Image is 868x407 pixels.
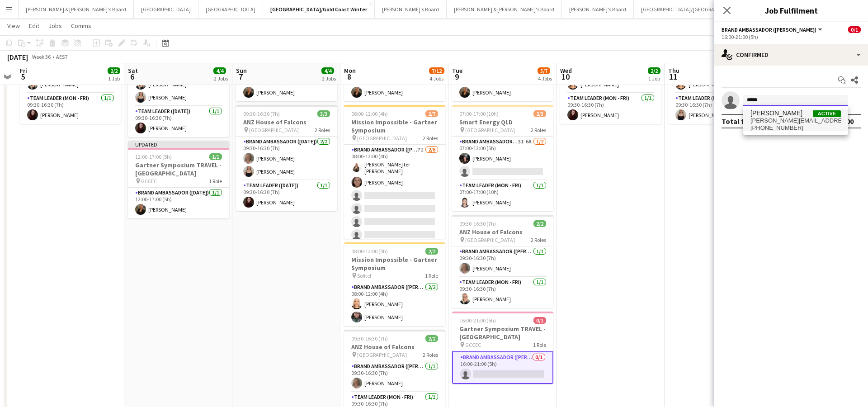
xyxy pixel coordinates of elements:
span: 08:00-12:00 (4h) [351,110,388,117]
app-job-card: 07:00-17:00 (10h)2/3Smart Energy QLD [GEOGRAPHIC_DATA]2 RolesBrand Ambassador ([PERSON_NAME])3I6A... [452,105,553,211]
app-card-role: Team Leader (Mon - Fri)1/109:30-16:30 (7h)[PERSON_NAME] [668,93,769,124]
span: View [7,22,20,30]
span: Brand Ambassador (Mon - Fri) [722,26,816,33]
span: 10 [559,71,572,82]
app-job-card: 08:00-12:00 (4h)2/7Mission Impossible - Gartner Symposium [GEOGRAPHIC_DATA]2 RolesBrand Ambassado... [344,105,445,239]
span: Jobs [48,22,62,30]
span: 2/2 [533,220,546,227]
button: [GEOGRAPHIC_DATA]/[GEOGRAPHIC_DATA] [634,0,750,18]
h3: ANZ House of Falcons [236,118,337,126]
app-job-card: Updated12:00-17:00 (5h)1/1Gartner Symposium TRAVEL - [GEOGRAPHIC_DATA] GCCEC1 RoleBrand Ambassado... [128,141,229,218]
span: +61473597241 [750,124,841,132]
span: 1 Role [533,341,546,348]
app-job-card: 16:00-21:00 (5h)0/1Gartner Symposium TRAVEL - [GEOGRAPHIC_DATA] GCCEC1 RoleBrand Ambassador ([PER... [452,312,553,384]
app-card-role: Brand Ambassador ([DATE])1/112:00-17:00 (5h)[PERSON_NAME] [128,188,229,218]
app-card-role: Event Manager (Mon - Fri)1/106:00-18:45 (12h45m)[PERSON_NAME] [344,71,445,101]
span: Active [813,110,841,117]
app-card-role: Brand Ambassador ([PERSON_NAME])7I2/608:00-12:00 (4h)[PERSON_NAME] ter [PERSON_NAME][PERSON_NAME] [344,145,445,244]
app-card-role: Brand Ambassador ([PERSON_NAME])2/208:00-12:00 (4h)[PERSON_NAME][PERSON_NAME] [344,282,445,326]
button: [GEOGRAPHIC_DATA]/Gold Coast Winter [263,0,375,18]
a: Jobs [45,20,66,32]
app-card-role: Team Leader (Mon - Fri)1/109:30-16:30 (7h)[PERSON_NAME] [560,93,661,124]
div: 2 Jobs [214,75,228,82]
h3: Gartner Symposium TRAVEL - [GEOGRAPHIC_DATA] [128,161,229,177]
div: 16:00-21:00 (5h) [722,33,861,40]
span: ana.raquelh19@gmail.com [750,117,841,124]
h3: Mission Impossible - Gartner Symposium [344,256,445,272]
span: GCCEC [141,178,157,185]
app-card-role: Brand Ambassador ([PERSON_NAME])1/109:30-16:30 (7h)[PERSON_NAME] [344,361,445,392]
button: [PERSON_NAME]'s Board [562,0,634,18]
span: [GEOGRAPHIC_DATA] [357,351,407,358]
button: Brand Ambassador ([PERSON_NAME]) [722,26,824,33]
span: Tue [452,66,462,75]
button: [PERSON_NAME] & [PERSON_NAME]'s Board [19,0,134,18]
span: [GEOGRAPHIC_DATA] [357,135,407,142]
div: AEST [56,53,68,60]
app-job-card: 08:00-12:00 (4h)2/2Mission Impossible - Gartner Symposium Sofitel1 RoleBrand Ambassador ([PERSON_... [344,242,445,326]
a: Comms [67,20,95,32]
span: 08:00-12:00 (4h) [351,248,388,255]
app-card-role: Brand Ambassador ([DATE])2/209:30-16:30 (7h)[PERSON_NAME][PERSON_NAME] [236,137,337,180]
div: [DATE] [7,52,28,62]
span: 5 [19,71,27,82]
div: 1 Job [108,75,120,82]
div: 4 Jobs [429,75,444,82]
span: 4/4 [213,67,226,74]
span: Edit [29,22,39,30]
span: Comms [71,22,91,30]
span: [GEOGRAPHIC_DATA] [465,237,515,243]
app-card-role: Brand Ambassador ([PERSON_NAME])3I6A1/207:00-12:00 (5h)[PERSON_NAME] [452,137,553,180]
app-card-role: Event Manager ([DATE])1/108:00-19:00 (11h)[PERSON_NAME] [236,71,337,101]
span: Sofitel [357,272,371,279]
span: Thu [668,66,679,75]
app-card-role: Event Manager (Mon - Fri)1/107:00-15:00 (8h)[PERSON_NAME] [452,71,553,101]
span: 0/1 [848,26,861,33]
span: 2 Roles [423,135,438,142]
app-job-card: 09:30-16:30 (7h)3/3ANZ House of Falcons [GEOGRAPHIC_DATA]2 RolesBrand Ambassador ([DATE])2/209:30... [236,105,337,211]
div: 4 Jobs [538,75,552,82]
app-card-role: Team Leader (Mon - Fri)1/107:00-17:00 (10h)[PERSON_NAME] [452,180,553,211]
span: 2 Roles [423,351,438,358]
h3: Job Fulfilment [714,5,868,16]
span: 12:00-17:00 (5h) [135,153,172,160]
div: 1 Job [648,75,660,82]
span: 2 Roles [531,127,546,133]
button: [GEOGRAPHIC_DATA] [134,0,198,18]
span: Week 36 [30,53,52,60]
span: Sun [236,66,247,75]
a: View [4,20,24,32]
span: 07:00-17:00 (10h) [459,110,499,117]
span: 3/3 [317,110,330,117]
span: 1 Role [209,178,222,185]
app-card-role: Team Leader ([DATE])1/109:30-16:30 (7h)[PERSON_NAME] [236,180,337,211]
h3: ANZ House of Falcons [344,343,445,351]
span: 4/4 [321,67,334,74]
span: Mon [344,66,356,75]
span: 2/2 [425,248,438,255]
h3: Smart Energy QLD [452,118,553,126]
button: [PERSON_NAME] & [PERSON_NAME]'s Board [447,0,562,18]
span: 09:30-16:30 (7h) [351,335,388,342]
span: GCCEC [465,341,481,348]
span: Fri [20,66,27,75]
span: 0/1 [533,317,546,324]
div: 09:30-16:30 (7h)2/2ANZ House of Falcons [GEOGRAPHIC_DATA]2 RolesBrand Ambassador ([PERSON_NAME])1... [452,215,553,308]
span: 16:00-21:00 (5h) [459,317,496,324]
app-card-role: Brand Ambassador ([PERSON_NAME])1/109:30-16:30 (7h)[PERSON_NAME] [452,246,553,277]
span: 6 [127,71,138,82]
h3: Gartner Symposium TRAVEL - [GEOGRAPHIC_DATA] [452,325,553,341]
button: [GEOGRAPHIC_DATA] [198,0,263,18]
div: 2 Jobs [322,75,336,82]
span: 7/12 [429,67,444,74]
span: 2/2 [425,335,438,342]
app-card-role: Team Leader (Mon - Fri)1/109:30-16:30 (7h)[PERSON_NAME] [452,277,553,308]
div: Updated [128,141,229,148]
h3: ANZ House of Falcons [452,228,553,236]
span: 2/3 [533,110,546,117]
span: 2/2 [108,67,120,74]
